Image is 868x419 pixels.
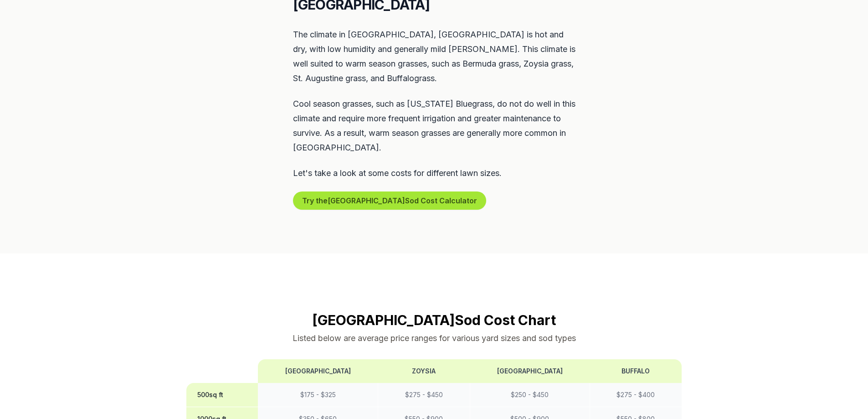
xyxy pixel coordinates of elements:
[258,383,378,407] td: $ 175 - $ 325
[293,191,486,210] button: Try the[GEOGRAPHIC_DATA]Sod Cost Calculator
[258,359,378,383] th: [GEOGRAPHIC_DATA]
[186,312,682,328] h2: [GEOGRAPHIC_DATA] Sod Cost Chart
[293,166,575,181] p: Let's take a look at some costs for different lawn sizes.
[378,383,470,407] td: $ 275 - $ 450
[186,332,682,345] p: Listed below are average price ranges for various yard sizes and sod types
[470,359,590,383] th: [GEOGRAPHIC_DATA]
[470,383,590,407] td: $ 250 - $ 450
[186,383,258,407] th: 500 sq ft
[590,383,682,407] td: $ 275 - $ 400
[378,359,470,383] th: Zoysia
[293,97,575,155] p: Cool season grasses, such as [US_STATE] Bluegrass, do not do well in this climate and require mor...
[293,27,575,86] p: The climate in [GEOGRAPHIC_DATA], [GEOGRAPHIC_DATA] is hot and dry, with low humidity and general...
[590,359,682,383] th: Buffalo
